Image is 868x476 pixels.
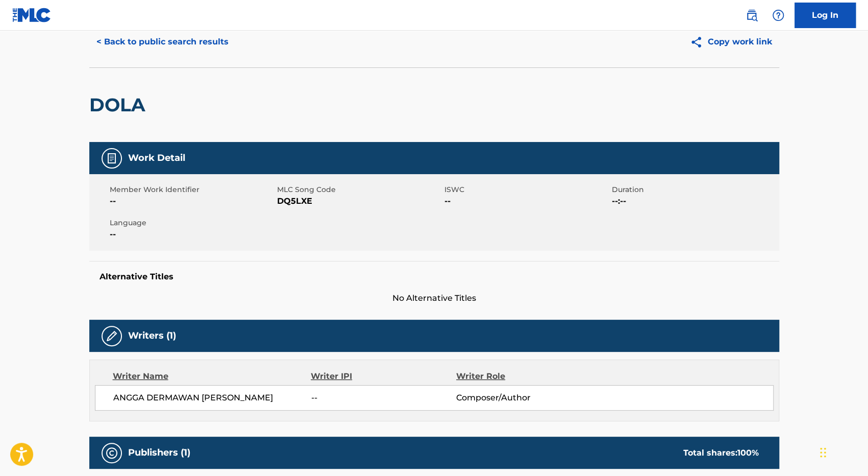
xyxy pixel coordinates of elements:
div: Total shares: [683,447,759,459]
img: Work Detail [106,152,118,164]
h2: DOLA [89,93,151,116]
span: Language [110,218,275,228]
button: < Back to public search results [89,29,236,55]
span: Member Work Identifier [110,184,275,195]
img: MLC Logo [12,8,52,22]
span: Duration [612,184,777,195]
div: Writer IPI [311,370,456,383]
div: Writer Name [113,370,311,383]
div: Seret [820,437,826,468]
div: Help [768,5,788,26]
iframe: Chat Widget [817,427,868,476]
span: -- [110,228,275,241]
span: -- [444,195,609,207]
img: search [746,9,758,21]
span: -- [110,195,275,207]
span: -- [311,392,456,404]
h5: Publishers (1) [128,447,190,459]
div: Widget Obrolan [817,427,868,476]
span: Composer/Author [456,392,588,404]
span: MLC Song Code [277,184,442,195]
h5: Alternative Titles [100,272,769,282]
h5: Work Detail [128,152,185,164]
a: Public Search [741,5,762,26]
img: Copy work link [690,36,708,49]
img: Publishers [106,447,118,459]
div: Writer Role [456,370,588,383]
button: Copy work link [683,29,779,55]
span: --:-- [612,195,777,207]
h5: Writers (1) [128,330,176,342]
a: Log In [795,3,856,28]
span: No Alternative Titles [89,292,779,304]
span: 100 % [737,448,759,458]
img: Writers [106,330,118,342]
span: DQ5LXE [277,195,442,207]
span: ANGGA DERMAWAN [PERSON_NAME] [113,392,311,404]
img: help [772,9,784,21]
span: ISWC [444,184,609,195]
